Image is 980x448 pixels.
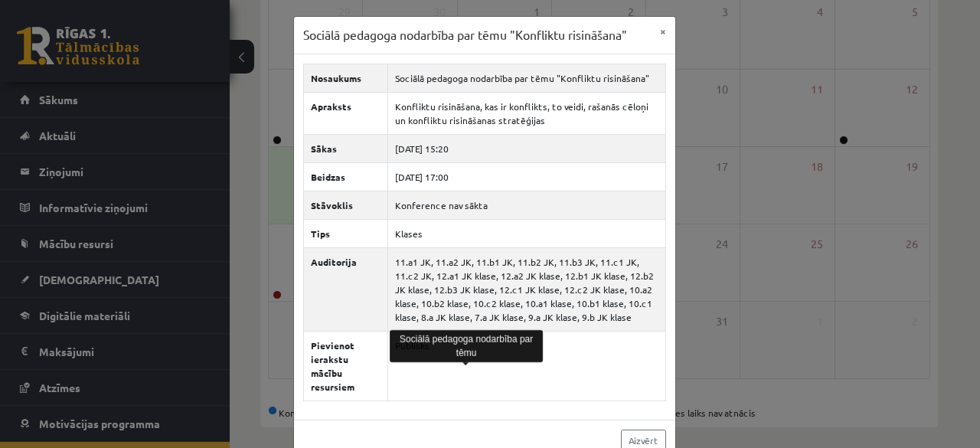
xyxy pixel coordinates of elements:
div: Sociālā pedagoga nodarbība par tēmu [390,330,543,362]
td: 11.a1 JK, 11.a2 JK, 11.b1 JK, 11.b2 JK, 11.b3 JK, 11.c1 JK, 11.c2 JK, 12.a1 JK klase, 12.a2 JK kl... [388,247,665,331]
th: Apraksts [303,92,388,134]
td: Klases [388,219,665,247]
th: Pievienot ierakstu mācību resursiem [303,331,388,401]
th: Auditorija [303,247,388,331]
td: Publisks [388,331,665,401]
th: Tips [303,219,388,247]
td: Sociālā pedagoga nodarbība par tēmu "Konfliktu risināšana" [388,64,665,92]
button: × [651,17,675,46]
td: Konference nav sākta [388,191,665,219]
td: Konfliktu risināšana, kas ir konflikts, to veidi, rašanās cēloņi un konfliktu risināšanas stratēģ... [388,92,665,134]
th: Stāvoklis [303,191,388,219]
th: Nosaukums [303,64,388,92]
th: Beidzas [303,162,388,191]
h3: Sociālā pedagoga nodarbība par tēmu "Konfliktu risināšana" [303,26,627,44]
td: [DATE] 15:20 [388,134,665,162]
th: Sākas [303,134,388,162]
td: [DATE] 17:00 [388,162,665,191]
